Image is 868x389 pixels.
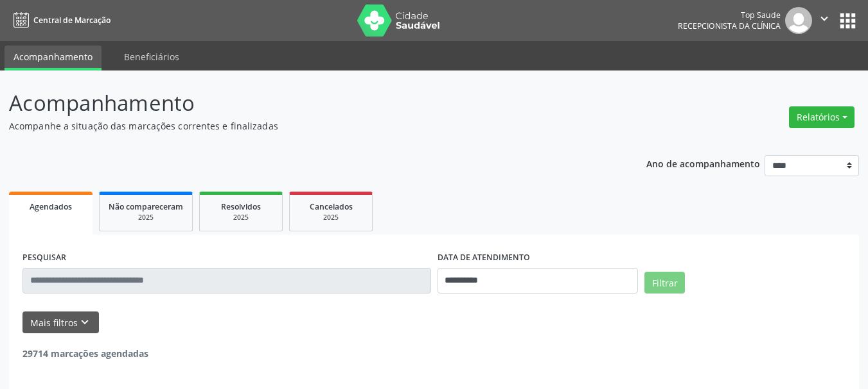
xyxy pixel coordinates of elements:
p: Acompanhe a situação das marcações correntes e finalizadas [9,119,604,133]
button: Mais filtroskeyboard_arrow_down [22,311,99,334]
button:  [812,7,837,34]
button: apps [837,10,859,32]
span: Resolvidos [221,201,261,212]
img: img [785,7,812,34]
div: 2025 [109,213,183,222]
a: Central de Marcação [9,10,111,31]
span: Cancelados [310,201,353,212]
a: Acompanhamento [4,46,102,70]
a: Beneficiários [115,46,188,68]
span: Central de Marcação [33,15,111,26]
span: Agendados [30,201,72,212]
label: PESQUISAR [22,248,66,268]
button: Relatórios [789,106,855,128]
strong: 29714 marcações agendadas [22,347,148,360]
div: Top Saude [678,10,781,21]
button: Filtrar [644,272,685,294]
i:  [817,12,831,26]
i: keyboard_arrow_down [78,315,92,329]
p: Acompanhamento [9,87,604,119]
p: Ano de acompanhamento [646,155,760,171]
span: Recepcionista da clínica [678,21,781,31]
span: Não compareceram [109,201,183,212]
div: 2025 [299,213,363,222]
label: DATA DE ATENDIMENTO [438,248,530,268]
div: 2025 [209,213,273,222]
